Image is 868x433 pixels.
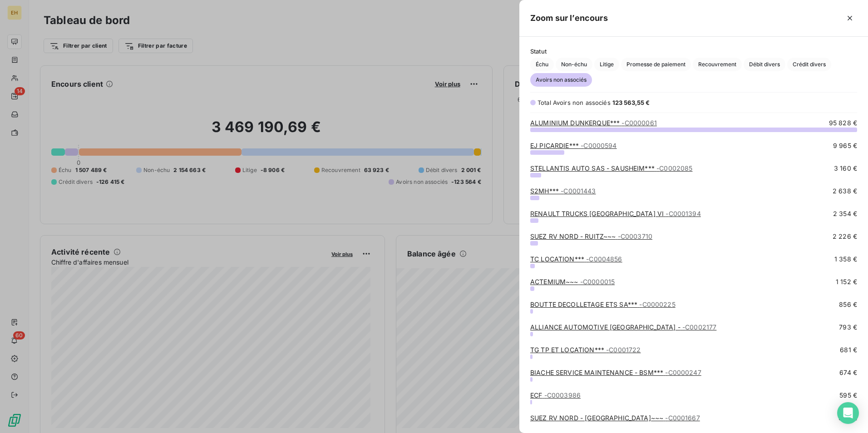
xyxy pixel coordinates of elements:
span: - C0002177 [682,323,716,331]
button: Débit divers [744,58,785,71]
span: 2 354 € [833,209,857,218]
button: Litige [594,58,619,71]
span: - C0000015 [580,278,615,285]
a: STELLANTIS AUTO SAS - SAUSHEIM*** [530,164,692,172]
span: - C0001722 [606,346,641,354]
h5: Zoom sur l’encours [530,12,608,25]
a: ALLIANCE AUTOMOTIVE [GEOGRAPHIC_DATA] - [530,323,716,331]
button: Recouvrement [693,58,742,71]
span: 9 965 € [833,141,857,150]
span: - C0000061 [621,119,656,127]
span: - C0003710 [618,232,652,240]
a: ALUMINIUM DUNKERQUE*** [530,119,657,127]
button: Crédit divers [787,58,831,71]
span: 123 563,55 € [612,99,650,106]
div: Open Intercom Messenger [837,402,859,424]
span: - C0001394 [666,210,700,217]
span: 2 226 € [833,232,857,241]
button: Promesse de paiement [621,58,691,71]
span: 3 160 € [834,164,857,173]
span: - C0000247 [665,369,701,376]
a: TG TP ET LOCATION*** [530,346,641,354]
button: Échu [530,58,554,71]
a: BOUTTE DECOLLETAGE ETS SA*** [530,300,676,308]
span: 674 € [839,368,857,377]
span: 1 152 € [836,277,857,286]
div: grid [519,118,868,422]
a: ACTEMIUM~~~ [530,278,615,285]
span: - C0001667 [665,414,700,422]
span: 793 € [839,323,857,332]
a: SUEZ RV NORD - RUITZ~~~ [530,232,652,240]
a: BIACHE SERVICE MAINTENANCE - BSM*** [530,369,701,376]
a: RENAULT TRUCKS [GEOGRAPHIC_DATA] VI [530,210,701,217]
span: Total Avoirs non associés [538,99,611,106]
button: Non-échu [556,58,592,71]
span: 1 358 € [834,255,857,264]
span: 595 € [839,391,857,400]
span: 681 € [840,345,857,354]
a: ECF [530,391,581,399]
span: 95 828 € [829,118,857,128]
span: Statut [530,48,857,55]
span: - C0000594 [581,142,616,149]
button: Avoirs non associés [530,73,592,87]
span: - C0001443 [561,187,596,195]
span: 856 € [839,300,857,309]
a: SUEZ RV NORD - [GEOGRAPHIC_DATA]~~~ [530,414,700,422]
span: - C0002085 [656,164,692,172]
span: - C0000225 [639,300,675,308]
span: - C0004856 [586,255,622,263]
span: 2 638 € [833,187,857,196]
span: - C0003986 [544,391,581,399]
